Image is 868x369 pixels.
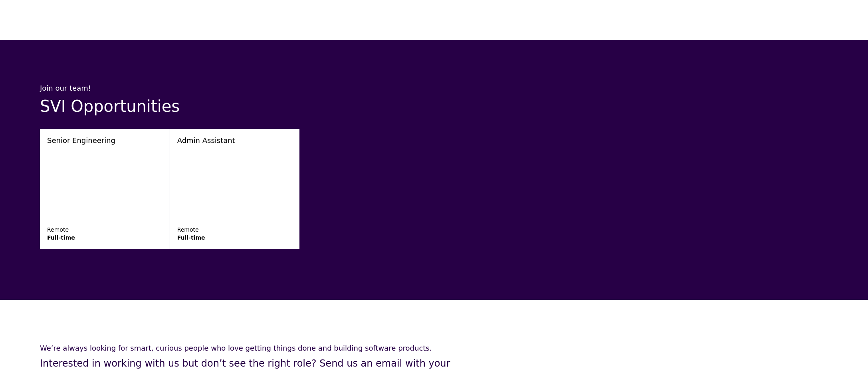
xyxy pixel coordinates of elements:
h3: SVI Opportunities [40,96,327,116]
strong: Full-time [47,234,75,241]
div: Remote [47,226,75,234]
a: Admin AssistantRemoteFull-time [170,129,300,249]
h4: Senior Engineering [47,136,115,145]
div: Join our team! [40,83,430,93]
h4: Admin Assistant [177,136,235,145]
strong: Full-time [177,234,205,241]
a: Senior EngineeringRemoteFull-time [40,129,170,249]
div: We’re always looking for smart, curious people who love getting things done and building software... [40,343,486,353]
div: Remote [177,226,205,234]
